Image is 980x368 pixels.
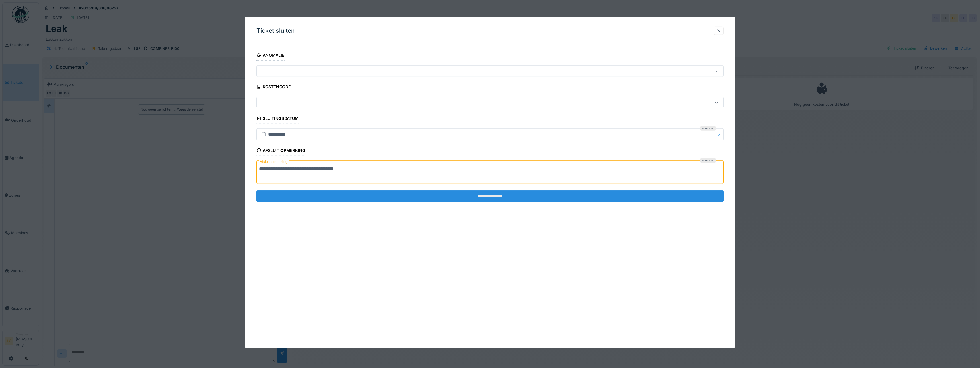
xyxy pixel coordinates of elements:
label: Afsluit opmerking [259,158,289,165]
div: Kostencode [256,83,291,92]
div: Sluitingsdatum [256,114,299,124]
div: Verplicht [700,158,716,163]
div: Afsluit opmerking [256,146,305,156]
div: Verplicht [700,126,716,131]
h3: Ticket sluiten [256,27,295,34]
button: Close [717,128,724,140]
div: Anomalie [256,51,285,61]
